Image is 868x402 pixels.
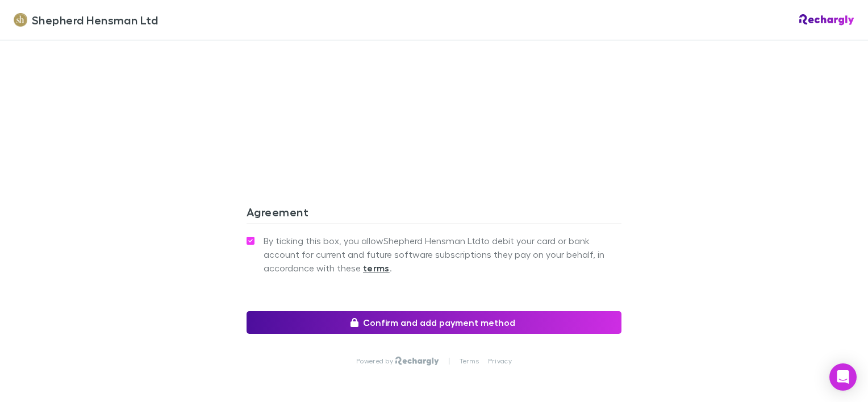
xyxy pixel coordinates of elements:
[448,357,450,366] p: |
[799,14,854,26] img: Rechargly Logo
[363,262,390,274] strong: terms
[247,311,621,334] button: Confirm and add payment method
[395,357,439,366] img: Rechargly Logo
[488,357,512,366] a: Privacy
[264,234,621,275] span: By ticking this box, you allow Shepherd Hensman Ltd to debit your card or bank account for curren...
[14,13,27,27] img: Shepherd Hensman Ltd's Logo
[460,357,479,366] a: Terms
[32,11,158,28] span: Shepherd Hensman Ltd
[356,357,395,366] p: Powered by
[247,205,621,223] h3: Agreement
[829,363,857,391] div: Open Intercom Messenger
